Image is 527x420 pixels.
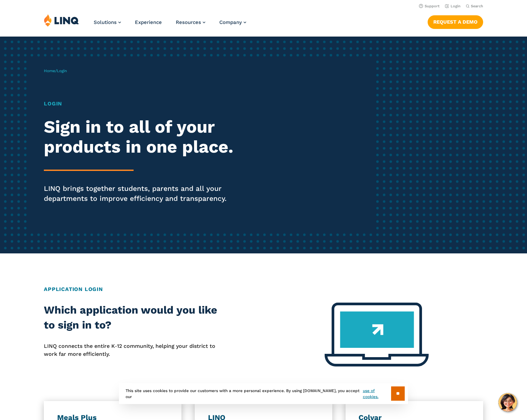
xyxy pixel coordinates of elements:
a: Company [219,19,246,25]
button: Open Search Bar [466,4,483,9]
p: LINQ brings together students, parents and all your departments to improve efficiency and transpa... [44,184,247,204]
a: Login [445,4,461,8]
span: Login [57,69,67,73]
span: Company [219,19,242,25]
span: Resources [176,19,201,25]
h2: Application Login [44,285,483,293]
a: Experience [135,19,162,25]
nav: Button Navigation [428,14,483,29]
span: Solutions [94,19,117,25]
nav: Primary Navigation [94,14,246,36]
span: Search [471,4,483,8]
div: This site uses cookies to provide our customers with a more personal experience. By using [DOMAIN... [119,383,408,404]
a: Solutions [94,19,121,25]
a: Support [419,4,440,8]
a: Resources [176,19,205,25]
a: use of cookies. [363,388,391,400]
h1: Login [44,100,247,108]
a: Home [44,69,55,73]
a: Request a Demo [428,15,483,29]
span: / [44,69,67,73]
button: Hello, have a question? Let’s chat. [498,393,517,412]
img: LINQ | K‑12 Software [44,14,79,27]
h2: Sign in to all of your products in one place. [44,117,247,157]
p: LINQ connects the entire K‑12 community, helping your district to work far more efficiently. [44,342,219,358]
h2: Which application would you like to sign in to? [44,303,219,333]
